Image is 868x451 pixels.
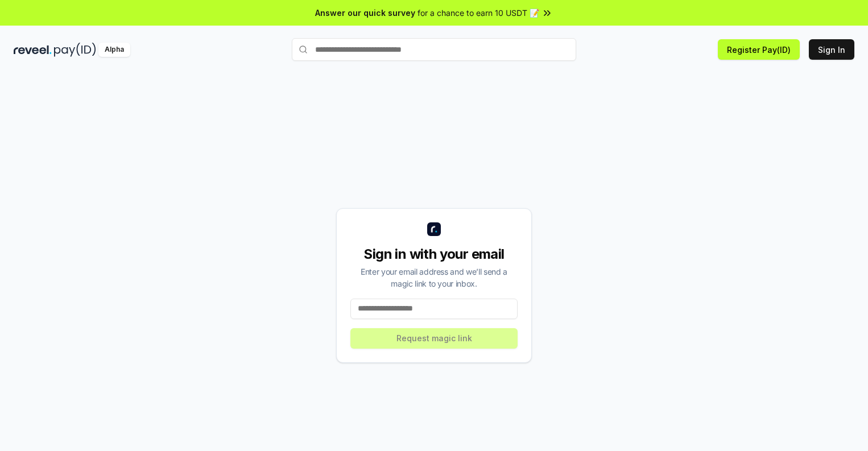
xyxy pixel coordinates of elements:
img: pay_id [54,43,96,57]
img: logo_small [427,222,441,236]
div: Alpha [98,43,130,57]
button: Sign In [809,39,854,60]
button: Register Pay(ID) [718,39,800,60]
div: Sign in with your email [350,245,518,263]
div: Enter your email address and we’ll send a magic link to your inbox. [350,266,518,289]
span: for a chance to earn 10 USDT 📝 [418,7,539,19]
span: Answer our quick survey [315,7,415,19]
img: reveel_dark [14,43,52,57]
